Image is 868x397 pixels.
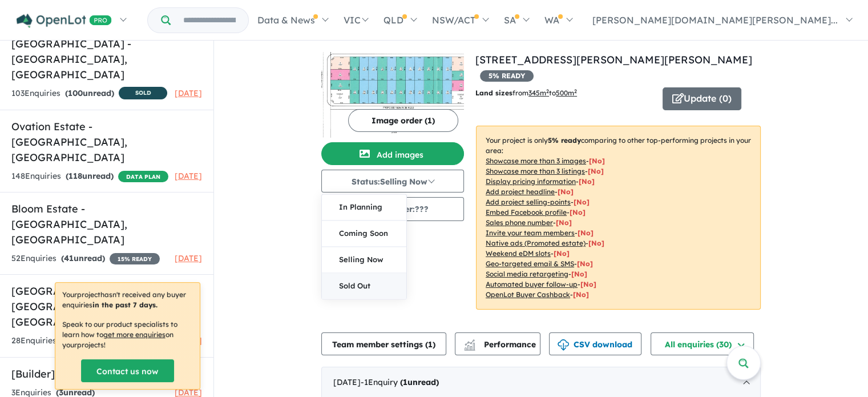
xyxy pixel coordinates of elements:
span: [No] [577,259,593,268]
span: [ No ] [558,187,574,196]
span: SOLD [119,87,167,99]
u: Add project selling-points [486,198,571,206]
span: 41 [64,253,74,263]
u: Showcase more than 3 listings [486,167,585,175]
u: Add project headline [486,187,555,196]
button: Add images [321,142,464,165]
img: 22 William Street - Grantham Farm [321,52,464,138]
button: Status:Selling Now [321,170,464,193]
span: [ No ] [574,198,590,206]
u: Social media retargeting [486,270,568,278]
p: Speak to our product specialists to learn how to on your projects ! [62,319,193,350]
u: Showcase more than 3 images [486,157,586,165]
u: Sales phone number [486,218,553,227]
h5: Ovation Estate - [GEOGRAPHIC_DATA] , [GEOGRAPHIC_DATA] [11,119,202,165]
span: 1 [403,377,407,387]
u: 500 m [556,89,577,97]
span: [No] [571,270,587,278]
button: CSV download [549,332,641,355]
img: Openlot PRO Logo White [17,14,112,28]
button: Sold Out [322,273,406,299]
p: Your project is only comparing to other top-performing projects in your area: - - - - - - - - - -... [476,126,761,310]
button: Team member settings (1) [321,332,446,355]
u: get more enquiries [103,330,165,339]
button: All enquiries (30) [651,332,754,355]
strong: ( unread) [61,253,105,263]
span: [ No ] [588,167,604,175]
span: [DATE] [175,171,202,181]
span: [No] [573,290,589,299]
u: 345 m [528,89,549,97]
span: [ No ] [579,177,595,186]
span: 118 [68,171,82,181]
input: Try estate name, suburb, builder or developer [173,8,246,33]
span: [DATE] [175,88,202,98]
div: 52 Enquir ies [11,252,160,266]
span: 5 % READY [480,70,534,82]
span: [No] [588,239,604,247]
h5: [GEOGRAPHIC_DATA] - [GEOGRAPHIC_DATA] , [GEOGRAPHIC_DATA] [11,283,202,330]
button: Update (0) [663,87,741,110]
u: Display pricing information [486,177,576,186]
h5: Bloom Estate - [GEOGRAPHIC_DATA] , [GEOGRAPHIC_DATA] [11,201,202,247]
sup: 2 [574,88,577,94]
button: Coming Soon [322,220,406,247]
div: 28 Enquir ies [11,334,158,348]
strong: ( unread) [400,377,439,387]
u: Automated buyer follow-up [486,280,578,288]
span: to [549,89,577,97]
span: [ No ] [578,228,594,237]
img: bar-chart.svg [464,343,475,350]
button: Selling Now [322,247,406,273]
span: 100 [68,88,83,98]
u: Weekend eDM slots [486,249,551,258]
button: Image order (1) [348,109,458,132]
img: line-chart.svg [465,339,475,346]
span: Performance [466,339,536,350]
strong: ( unread) [65,88,114,98]
span: [No] [554,249,570,258]
button: In Planning [322,194,406,220]
b: in the past 7 days. [92,300,158,309]
button: Performance [455,332,540,355]
u: Geo-targeted email & SMS [486,259,574,268]
span: [ No ] [556,218,572,227]
a: Contact us now [81,359,174,382]
u: Invite your team members [486,228,575,237]
span: [DATE] [175,253,202,263]
img: download icon [558,339,569,351]
b: 5 % ready [548,136,581,145]
span: [No] [580,280,596,288]
div: 103 Enquir ies [11,87,167,101]
a: [STREET_ADDRESS][PERSON_NAME][PERSON_NAME] [475,53,752,66]
div: 148 Enquir ies [11,170,168,183]
span: 1 [428,339,433,350]
u: OpenLot Buyer Cashback [486,290,570,299]
strong: ( unread) [66,171,114,181]
span: [ No ] [589,157,605,165]
u: Embed Facebook profile [486,208,567,216]
span: [PERSON_NAME][DOMAIN_NAME][PERSON_NAME]... [592,14,838,26]
span: DATA PLAN [118,171,168,182]
p: from [475,87,654,99]
p: Your project hasn't received any buyer enquiries [62,290,193,310]
u: Native ads (Promoted estate) [486,239,586,247]
span: - 1 Enquir y [361,377,439,387]
h5: [Builder] [PERSON_NAME] Homes [11,366,202,382]
b: Land sizes [475,89,512,97]
span: 15 % READY [110,253,160,264]
span: [ No ] [570,208,586,216]
sup: 2 [546,88,549,94]
h5: [GEOGRAPHIC_DATA] - [GEOGRAPHIC_DATA] , [GEOGRAPHIC_DATA] [11,36,202,82]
